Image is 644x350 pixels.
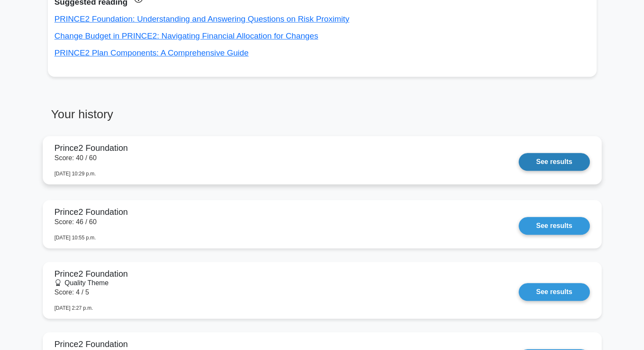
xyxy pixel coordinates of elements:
a: PRINCE2 Plan Components: A Comprehensive Guide [55,48,249,57]
a: Change Budget in PRINCE2: Navigating Financial Allocation for Changes [55,31,318,40]
a: PRINCE2 Foundation: Understanding and Answering Questions on Risk Proximity [55,14,349,23]
a: See results [519,153,589,171]
a: See results [519,217,589,235]
a: See results [519,283,589,301]
h3: Your history [48,107,317,128]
